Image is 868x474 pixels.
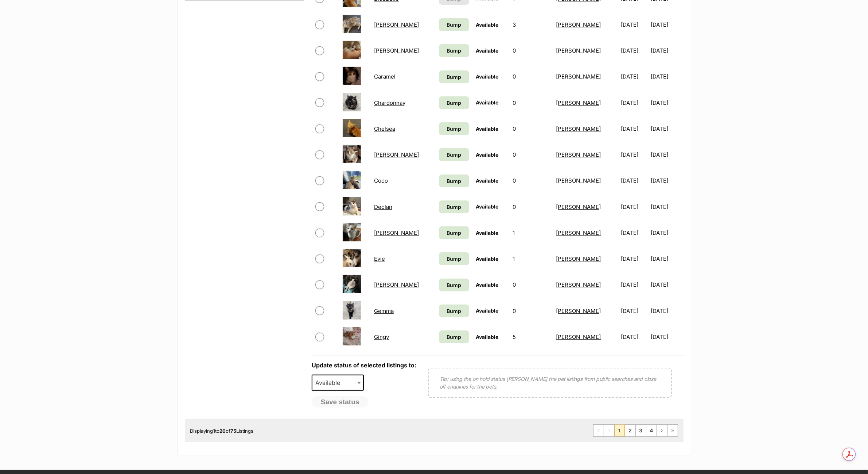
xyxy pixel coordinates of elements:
[439,200,469,213] a: Bump
[556,47,601,54] a: [PERSON_NAME]
[651,168,682,193] td: [DATE]
[618,90,650,115] td: [DATE]
[213,428,215,434] strong: 1
[447,47,461,54] span: Bump
[618,142,650,167] td: [DATE]
[439,122,469,135] a: Bump
[439,305,469,317] a: Bump
[556,21,601,28] a: [PERSON_NAME]
[651,116,682,141] td: [DATE]
[476,126,498,132] span: Available
[447,255,461,263] span: Bump
[312,396,369,408] button: Save status
[447,151,461,158] span: Bump
[604,425,614,436] span: Previous page
[625,425,635,436] a: Page 2
[510,38,553,63] td: 0
[374,255,385,262] a: Evie
[618,298,650,324] td: [DATE]
[476,334,498,340] span: Available
[618,272,650,297] td: [DATE]
[556,281,601,288] a: [PERSON_NAME]
[593,425,604,436] span: First page
[476,73,498,80] span: Available
[651,246,682,271] td: [DATE]
[510,298,553,324] td: 0
[374,177,388,184] a: Coco
[312,375,364,391] span: Available
[440,375,660,390] p: Tip: using the on hold status [PERSON_NAME] the pet listings from public searches and close off e...
[190,428,254,434] span: Displaying to of Listings
[556,99,601,106] a: [PERSON_NAME]
[651,142,682,167] td: [DATE]
[510,64,553,89] td: 0
[636,425,646,436] a: Page 3
[510,90,553,115] td: 0
[476,177,498,184] span: Available
[657,425,667,436] a: Next page
[476,230,498,236] span: Available
[439,148,469,161] a: Bump
[447,177,461,185] span: Bump
[510,220,553,245] td: 1
[447,125,461,133] span: Bump
[476,152,498,158] span: Available
[374,307,394,314] a: Gemma
[476,22,498,28] span: Available
[476,256,498,262] span: Available
[447,203,461,211] span: Bump
[439,175,469,187] a: Bump
[374,229,419,236] a: [PERSON_NAME]
[374,21,419,28] a: [PERSON_NAME]
[510,194,553,219] td: 0
[510,142,553,167] td: 0
[556,151,601,158] a: [PERSON_NAME]
[651,324,682,349] td: [DATE]
[374,99,405,106] a: Chardonnay
[556,307,601,314] a: [PERSON_NAME]
[231,428,237,434] strong: 75
[618,194,650,219] td: [DATE]
[556,125,601,132] a: [PERSON_NAME]
[447,307,461,315] span: Bump
[651,64,682,89] td: [DATE]
[447,333,461,341] span: Bump
[439,279,469,291] a: Bump
[651,38,682,63] td: [DATE]
[439,96,469,109] a: Bump
[447,229,461,237] span: Bump
[439,330,469,343] a: Bump
[618,220,650,245] td: [DATE]
[556,203,601,210] a: [PERSON_NAME]
[374,333,389,340] a: Gingy
[476,282,498,288] span: Available
[343,171,361,189] img: Coco
[618,168,650,193] td: [DATE]
[646,425,657,436] a: Page 4
[556,229,601,236] a: [PERSON_NAME]
[439,226,469,239] a: Bump
[510,272,553,297] td: 0
[593,424,678,437] nav: Pagination
[667,425,678,436] a: Last page
[618,38,650,63] td: [DATE]
[374,281,419,288] a: [PERSON_NAME]
[447,281,461,289] span: Bump
[651,272,682,297] td: [DATE]
[374,125,395,132] a: Chelsea
[374,47,419,54] a: [PERSON_NAME]
[510,246,553,271] td: 1
[220,428,226,434] strong: 20
[510,324,553,349] td: 5
[510,168,553,193] td: 0
[439,18,469,31] a: Bump
[476,99,498,106] span: Available
[618,324,650,349] td: [DATE]
[476,47,498,54] span: Available
[651,194,682,219] td: [DATE]
[556,177,601,184] a: [PERSON_NAME]
[651,220,682,245] td: [DATE]
[618,116,650,141] td: [DATE]
[374,203,392,210] a: Declan
[556,333,601,340] a: [PERSON_NAME]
